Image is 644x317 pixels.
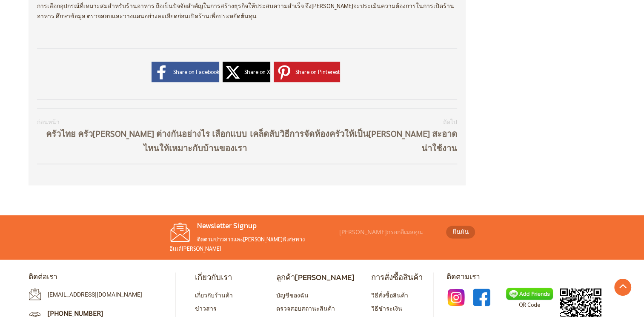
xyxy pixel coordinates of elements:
[371,304,402,312] a: วิธีชำระเงิน
[48,291,142,298] a: [EMAIL_ADDRESS][DOMAIN_NAME]
[173,62,219,82] div: Share on Facebook
[452,227,469,237] span: ยืนยัน
[152,62,172,82] div: Share on Facebook
[195,291,233,299] a: เกี่ยวกับร้านค้า
[244,62,270,82] div: Share on X
[276,291,309,299] a: บัญชีของฉัน
[614,279,631,296] a: Go to Top
[295,62,340,82] div: Share on Pinterest
[506,300,553,309] p: QR Code
[195,272,260,282] h4: เกี่ยวกับเรา
[29,272,169,282] h4: ติดต่อเรา
[37,117,247,155] a: ก่อนหน้าครัวไทย ครัว[PERSON_NAME] ต่างกันอย่างไร เลือกแบบไหนให้เหมาะกับบ้านของเรา
[247,117,457,155] a: ถัดไปเคล็ดลับวิธีการจัดห้องครัวให้เป็น[PERSON_NAME] สะอาด น่าใช้งาน
[152,62,172,82] img: Share on Facebook
[371,272,423,282] h4: การสั่งซื้อสินค้า
[274,62,294,82] div: Share on Pinterest
[447,272,616,282] h4: ติดตามเรา
[247,117,457,127] span: ถัดไป
[195,304,217,312] a: ข่าวสาร
[371,291,408,299] a: วิธีสั่งซื้อสินค้า
[37,117,247,127] span: ก่อนหน้า
[223,62,243,82] img: Share on X
[169,221,335,231] h4: Newsletter Signup
[276,304,335,312] a: ตรวจสอบสถานะสินค้า
[446,226,475,238] button: ยืนยัน
[276,272,355,282] h4: ลูกค้า[PERSON_NAME]
[223,62,243,82] div: Share on Twitter
[37,1,458,31] p: การเลือกอุปกรณ์ที่เหมาะสมสำหรับร้านอาหาร ถือเป็นปัจจัยสำคัญในการสร้างธุรกิจให้ประสบความสำเร็จ จึง...
[274,62,294,82] img: Share on Pinterest
[169,235,335,253] p: ติดตามข่าวสารและ[PERSON_NAME]พิเศษทางอีเมล์[PERSON_NAME]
